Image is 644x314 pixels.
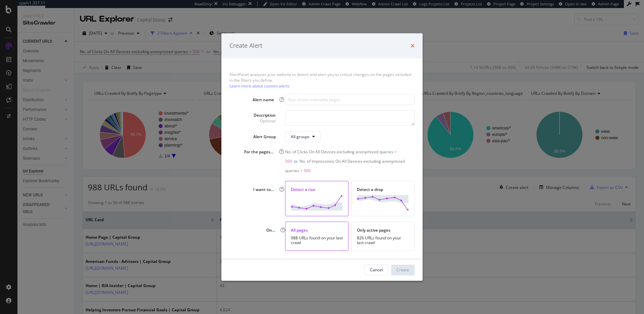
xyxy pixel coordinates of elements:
[411,41,415,50] div: times
[221,33,423,281] div: modal
[285,158,405,173] span: No. of Impressions On All Devices excluding anonymized queries
[229,72,415,89] div: AlertPanel analyzes your website to detect and alert you to critical changes on the pages include...
[291,236,343,245] div: 988 URLs found on your last crawl
[285,131,321,142] button: All groups
[370,267,383,273] div: Cancel
[364,265,388,275] button: Cancel
[304,168,311,173] span: 500
[394,149,397,155] span: >
[300,168,303,173] span: >
[243,149,274,155] div: For the pages…
[254,112,276,124] div: Description
[391,265,415,275] button: Create
[285,149,393,155] span: No. of Clicks On All Devices excluding anonymized queries
[229,41,262,50] div: Create Alert
[357,195,409,210] img: AeSs0y7f63iwAAAAAElFTkSuQmCC
[264,227,275,233] div: On...
[357,227,409,233] div: Only active pages
[251,97,274,103] div: Alert name
[229,83,289,89] a: Learn more about custom alerts
[285,94,415,105] input: Rise of non-indexable pages
[252,187,274,192] div: I want to…
[291,187,343,192] div: Detect a rise
[253,134,276,140] div: Alert Group
[291,134,310,140] div: All groups
[396,267,409,273] div: Create
[357,236,409,245] div: 826 URLs found on your last crawl
[294,158,298,164] span: or
[291,195,343,210] img: W8JFDcoAAAAAElFTkSuQmCC
[291,227,343,233] div: All pages
[254,118,276,124] div: Optional
[357,187,409,192] div: Detect a drop
[285,158,292,164] span: 500
[229,84,289,88] button: Learn more about custom alerts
